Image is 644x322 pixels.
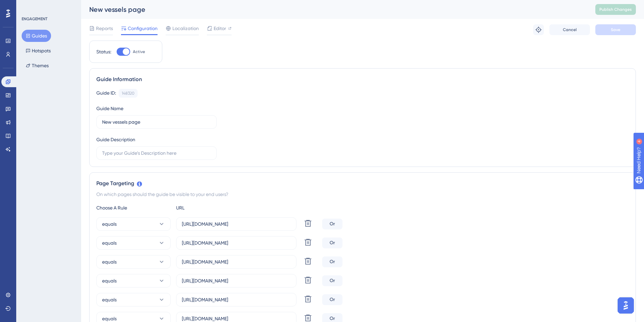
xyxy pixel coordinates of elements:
[182,277,291,284] input: yourwebsite.com/path
[133,49,145,54] span: Active
[128,24,158,32] span: Configuration
[96,236,171,250] button: equals
[322,275,342,286] div: Or
[611,27,620,32] span: Save
[322,219,342,229] div: Or
[96,104,123,113] div: Guide Name
[182,220,291,228] input: yourwebsite.com/path
[102,149,211,157] input: Type your Guide’s Description here
[22,59,53,72] button: Themes
[102,239,117,247] span: equals
[322,238,342,248] div: Or
[16,2,42,10] span: Need Help?
[595,4,636,15] button: Publish Changes
[96,255,171,269] button: equals
[22,16,47,22] div: ENGAGEMENT
[182,296,291,303] input: yourwebsite.com/path
[22,45,55,57] button: Hotspots
[322,256,342,267] div: Or
[96,293,171,306] button: equals
[122,91,135,96] div: 148320
[89,5,578,14] div: New vessels page
[96,274,171,288] button: equals
[96,179,629,188] div: Page Targeting
[176,204,251,212] div: URL
[22,30,51,42] button: Guides
[96,89,116,98] div: Guide ID:
[96,24,113,32] span: Reports
[102,296,117,304] span: equals
[102,118,211,126] input: Type your Guide’s Name here
[96,204,171,212] div: Choose A Rule
[322,294,342,305] div: Or
[214,24,226,32] span: Editor
[549,24,590,35] button: Cancel
[599,7,632,12] span: Publish Changes
[172,24,199,32] span: Localization
[102,277,117,285] span: equals
[96,48,111,56] div: Status:
[616,295,636,316] iframe: UserGuiding AI Assistant Launcher
[102,220,117,228] span: equals
[563,27,577,32] span: Cancel
[96,75,629,83] div: Guide Information
[102,258,117,266] span: equals
[96,190,629,198] div: On which pages should the guide be visible to your end users?
[595,24,636,35] button: Save
[182,258,291,266] input: yourwebsite.com/path
[182,239,291,247] input: yourwebsite.com/path
[47,3,49,9] div: 4
[96,135,135,144] div: Guide Description
[96,217,171,231] button: equals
